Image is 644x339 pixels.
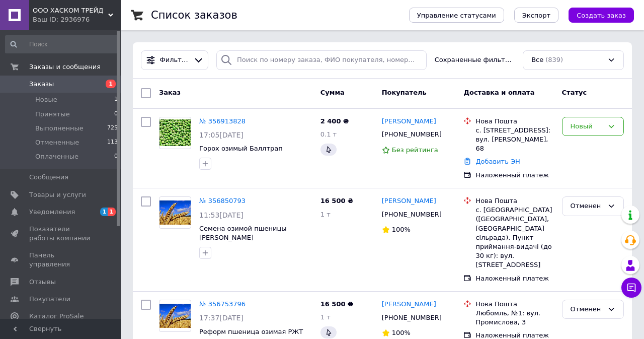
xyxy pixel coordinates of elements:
span: Оплаченные [35,152,78,161]
span: Создать заказ [577,12,626,19]
span: 113 [107,138,118,147]
span: Панель управления [29,251,93,269]
a: Фото товару [159,300,191,332]
span: Управление статусами [417,12,496,19]
a: Фото товару [159,196,191,229]
span: 16 500 ₴ [320,300,353,308]
span: Статус [562,89,587,96]
div: Отменен [571,201,603,212]
span: Сумма [320,89,345,96]
button: Управление статусами [409,8,504,23]
span: 0 [114,110,118,119]
span: Покупатель [382,89,427,96]
div: Нова Пошта [475,196,553,206]
span: Покупатели [29,295,70,304]
span: 1 [108,208,116,216]
span: Новые [35,95,57,104]
a: Горох озимый Баллтрап [199,145,283,152]
span: 100% [392,329,411,336]
span: 11:53[DATE] [199,211,244,219]
div: Любомль, №1: вул. Промислова, 3 [475,309,553,327]
div: Наложенный платеж [475,171,553,180]
div: Наложенный платеж [475,274,553,283]
span: Сообщения [29,173,68,182]
span: Принятые [35,110,70,119]
span: 1 т [320,211,331,218]
span: Фильтры [160,55,190,65]
a: Добавить ЭН [475,158,520,165]
img: Фото товару [159,200,191,224]
div: Нова Пошта [475,300,553,309]
span: Заказы и сообщения [29,62,101,72]
span: 1 [114,95,118,104]
span: Экспорт [522,12,550,19]
span: 17:37[DATE] [199,314,244,322]
span: Уведомления [29,208,75,217]
span: Отмененные [35,138,79,147]
a: Создать заказ [558,11,634,19]
div: Новый [571,121,603,132]
div: Ваш ID: 2936976 [33,15,121,24]
span: Отзывы [29,278,56,287]
div: Нова Пошта [475,117,553,126]
a: [PERSON_NAME] [382,300,436,309]
span: Все [531,55,543,65]
span: Показатели работы компании [29,225,93,243]
a: [PERSON_NAME] [382,196,436,206]
button: Экспорт [514,8,558,23]
div: [PHONE_NUMBER] [380,311,444,324]
a: Семена озимой пшеницы [PERSON_NAME] [199,225,287,242]
div: Отменен [571,304,603,315]
h1: Список заказов [151,9,237,21]
div: с. [GEOGRAPHIC_DATA] ([GEOGRAPHIC_DATA], [GEOGRAPHIC_DATA] сільрада), Пункт приймання-видачі (до ... [475,206,553,269]
span: (839) [545,56,563,63]
span: 16 500 ₴ [320,197,353,205]
img: Фото товару [159,119,191,146]
span: 1 т [320,313,331,321]
span: Выполненные [35,124,84,133]
span: 1 [100,208,108,216]
input: Поиск по номеру заказа, ФИО покупателя, номеру телефона, Email, номеру накладной [216,50,427,70]
span: ООО ХАСКОМ ТРЕЙД [33,6,108,15]
div: [PHONE_NUMBER] [380,208,444,221]
a: № 356913828 [199,117,246,125]
span: Заказы [29,80,54,89]
span: Товары и услуги [29,190,86,199]
span: Доставка и оплата [463,89,534,96]
span: Сохраненные фильтры: [435,55,515,65]
a: № 356850793 [199,197,246,205]
span: 2 400 ₴ [320,117,349,125]
span: 17:05[DATE] [199,131,244,139]
div: с. [STREET_ADDRESS]: вул. [PERSON_NAME], 68 [475,126,553,154]
img: Фото товару [159,304,191,327]
a: Фото товару [159,117,191,149]
a: [PERSON_NAME] [382,117,436,126]
div: [PHONE_NUMBER] [380,128,444,141]
span: 0 [114,152,118,161]
button: Создать заказ [569,8,634,23]
button: Чат с покупателем [621,278,641,298]
span: Без рейтинга [392,146,438,154]
a: Реформ пшеница озимая РЖТ [199,328,303,335]
span: 0.1 т [320,130,337,138]
span: Заказ [159,89,181,96]
span: 725 [107,124,118,133]
span: 100% [392,226,411,233]
input: Поиск [5,35,119,53]
a: № 356753796 [199,300,246,308]
span: 1 [106,80,116,88]
span: Каталог ProSale [29,312,84,321]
